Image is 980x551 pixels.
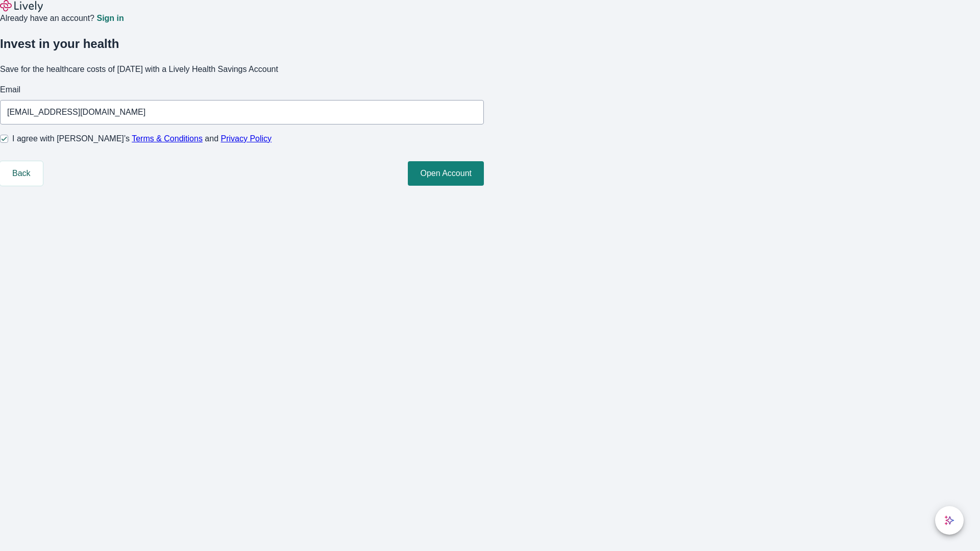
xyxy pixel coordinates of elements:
a: Terms & Conditions [132,134,203,143]
a: Sign in [96,14,124,22]
button: Open Account [408,161,484,186]
svg: Lively AI Assistant [944,515,954,525]
a: Privacy Policy [221,134,272,143]
button: chat [935,506,964,535]
span: I agree with [PERSON_NAME]’s and [12,133,272,145]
